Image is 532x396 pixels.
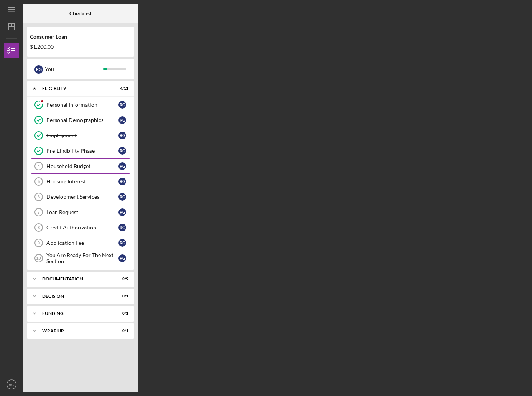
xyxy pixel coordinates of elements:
[118,224,126,231] div: R G
[31,97,130,112] a: Personal InformationRG
[38,164,40,168] tspan: 4
[31,220,130,235] a: 8Credit AuthorizationRG
[46,209,118,215] div: Loan Request
[31,235,130,251] a: 9Application FeeRG
[46,178,118,185] div: Housing Interest
[46,224,118,231] div: Credit Authorization
[115,311,128,316] div: 0 / 1
[118,162,126,170] div: R G
[38,195,40,199] tspan: 6
[38,241,40,245] tspan: 9
[31,174,130,189] a: 5Housing InterestRG
[38,225,40,230] tspan: 8
[38,179,40,184] tspan: 5
[46,240,118,246] div: Application Fee
[4,377,19,392] button: RG
[118,116,126,124] div: R G
[115,294,128,299] div: 0 / 1
[118,193,126,201] div: R G
[38,210,40,214] tspan: 7
[118,132,126,139] div: R G
[31,189,130,205] a: 6Development ServicesRG
[30,34,131,40] div: Consumer Loan
[118,239,126,247] div: R G
[46,102,118,108] div: Personal Information
[46,194,118,200] div: Development Services
[31,205,130,220] a: 7Loan RequestRG
[31,112,130,128] a: Personal DemographicsRG
[36,256,41,261] tspan: 10
[45,63,103,76] div: You
[31,143,130,158] a: Pre-Eligibility PhaseRG
[46,132,118,139] div: Employment
[42,277,109,281] div: Documentation
[118,101,126,109] div: R G
[118,254,126,262] div: R G
[46,148,118,154] div: Pre-Eligibility Phase
[42,311,109,316] div: Funding
[46,117,118,123] div: Personal Demographics
[42,294,109,299] div: Decision
[115,328,128,333] div: 0 / 1
[115,86,128,91] div: 4 / 11
[9,383,14,387] text: RG
[31,158,130,174] a: 4Household BudgetRG
[31,128,130,143] a: EmploymentRG
[42,86,109,91] div: Eligiblity
[46,163,118,169] div: Household Budget
[46,252,118,264] div: You Are Ready For The Next Section
[118,208,126,216] div: R G
[30,44,131,50] div: $1,200.00
[42,328,109,333] div: Wrap up
[115,277,128,281] div: 0 / 9
[118,178,126,185] div: R G
[34,65,43,74] div: R G
[31,251,130,266] a: 10You Are Ready For The Next SectionRG
[69,10,92,16] b: Checklist
[118,147,126,155] div: R G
